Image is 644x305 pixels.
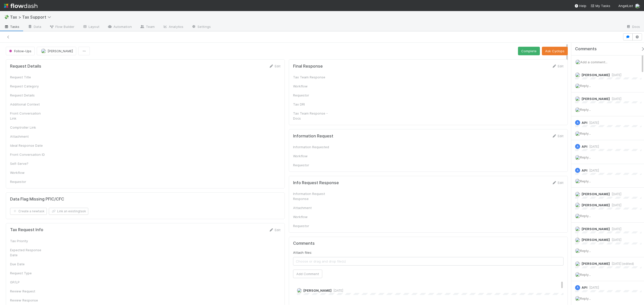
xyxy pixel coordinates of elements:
div: Request Title [10,75,48,80]
img: avatar_d45d11ee-0024-4901-936f-9df0a9cc3b4e.png [575,96,580,101]
div: Front Conversation ID [10,152,48,157]
span: Reply... [580,249,591,253]
span: [DATE] [610,227,621,231]
div: Review Response [10,298,48,303]
img: avatar_18c010e4-930e-4480-823a-7726a265e9dd.png [297,288,302,293]
span: 💸 [4,15,9,19]
span: [PERSON_NAME] [582,203,610,207]
span: AngelList [618,4,633,8]
span: Reply... [580,214,591,218]
span: [DATE] [610,97,621,101]
a: Edit [552,64,563,68]
div: Self-Serve? [10,161,48,166]
span: A [577,286,579,289]
a: Edit [552,134,563,138]
a: Docs [622,23,644,31]
span: [PERSON_NAME] [582,262,610,266]
span: Reply... [580,84,591,88]
div: Information Request Response [293,191,331,201]
a: Analytics [159,23,187,31]
img: avatar_18c010e4-930e-4480-823a-7726a265e9dd.png [575,72,580,77]
img: avatar_d45d11ee-0024-4901-936f-9df0a9cc3b4e.png [575,83,580,88]
div: Request Category [10,84,48,89]
a: Edit [552,181,563,185]
h5: Information Request [293,134,333,139]
img: avatar_d45d11ee-0024-4901-936f-9df0a9cc3b4e.png [575,107,580,112]
span: A [577,145,579,148]
div: Workflow [10,170,48,175]
span: Reply... [580,179,591,183]
span: API [582,285,587,289]
span: [DATE] [587,121,599,125]
div: Workflow [293,214,331,219]
div: API [575,168,580,173]
div: Comptroller Link [10,125,48,130]
h5: Info Request Response [293,180,339,185]
a: Layout [78,23,103,31]
img: avatar_d45d11ee-0024-4901-936f-9df0a9cc3b4e.png [575,226,580,231]
span: [DATE] [587,169,599,172]
div: Ideal Response Date [10,143,48,148]
button: Link an existingtask [49,208,88,215]
img: avatar_d45d11ee-0024-4901-936f-9df0a9cc3b4e.png [575,248,580,253]
a: Flow Builder [45,23,78,31]
img: logo-inverted-e16ddd16eac7371096b0.svg [4,2,37,10]
img: avatar_d45d11ee-0024-4901-936f-9df0a9cc3b4e.png [635,4,640,9]
div: API [575,285,580,290]
div: Request Details [10,93,48,98]
a: Edit [269,228,280,232]
h5: Final Response [293,64,323,69]
h5: Request Details [10,64,41,69]
div: Tax Team Response - Docs [293,111,331,121]
label: Attach files: [293,250,312,255]
span: [PERSON_NAME] [48,49,73,53]
img: avatar_d45d11ee-0024-4901-936f-9df0a9cc3b4e.png [575,272,580,277]
a: Data [24,23,45,31]
span: API [582,144,587,148]
span: [DATE] [610,203,621,207]
img: avatar_18c010e4-930e-4480-823a-7726a265e9dd.png [575,202,580,208]
a: My Tasks [590,3,610,8]
span: [DATE] [610,192,621,196]
div: Attachment [293,205,331,210]
div: API [575,120,580,125]
div: Requestor [293,223,331,228]
span: Add a comment... [580,60,608,64]
div: Tax DRI [293,102,331,107]
button: Complete [518,47,540,55]
div: Front Conversation Link [10,111,48,121]
img: avatar_d45d11ee-0024-4901-936f-9df0a9cc3b4e.png [575,179,580,184]
button: Create a newtask [10,208,47,215]
span: Reply... [580,155,591,159]
span: Comments [575,46,597,52]
a: Edit [269,64,280,68]
span: Reply... [580,273,591,277]
span: Reply... [580,108,591,112]
span: [PERSON_NAME] [582,238,610,242]
span: Tasks [4,24,20,29]
a: Team [136,23,159,31]
div: Help [574,3,586,8]
a: Automation [103,23,136,31]
img: avatar_d45d11ee-0024-4901-936f-9df0a9cc3b4e.png [41,48,46,54]
img: avatar_d45d11ee-0024-4901-936f-9df0a9cc3b4e.png [575,60,580,65]
span: Flow Builder [49,24,74,29]
h5: Data Flag Missing PFIC/CFC [10,197,64,202]
img: avatar_d45d11ee-0024-4901-936f-9df0a9cc3b4e.png [575,214,580,219]
span: Follow-Ups [8,49,31,53]
span: A [577,121,579,124]
div: Requestor [293,93,331,98]
h5: Tax Request Info [10,227,43,232]
span: [DATE] [332,289,343,292]
span: [DATE] (edited) [610,262,634,266]
img: avatar_d45d11ee-0024-4901-936f-9df0a9cc3b4e.png [575,296,580,301]
img: avatar_d45d11ee-0024-4901-936f-9df0a9cc3b4e.png [575,155,580,160]
div: Tax Team Response [293,75,331,80]
div: Tax Priority [10,238,48,243]
span: [PERSON_NAME] [582,227,610,231]
span: [PERSON_NAME] [582,73,610,77]
img: avatar_d45d11ee-0024-4901-936f-9df0a9cc3b4e.png [575,192,580,197]
span: Reply... [580,296,591,300]
span: A [577,169,579,172]
span: [PERSON_NAME] [582,97,610,101]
